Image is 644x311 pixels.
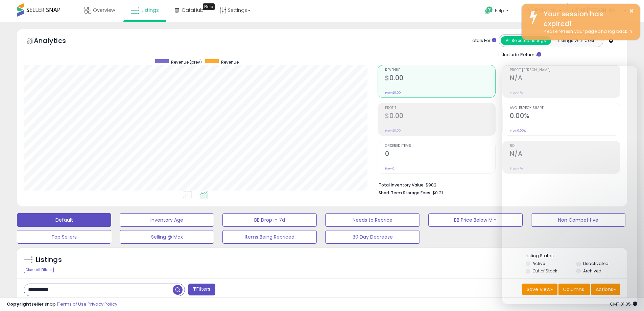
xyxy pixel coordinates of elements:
[539,28,635,35] div: Please refresh your page and log back in
[203,3,215,10] div: Tooltip anchor
[495,8,504,14] span: Help
[120,230,214,244] button: Selling @ Max
[93,7,115,14] span: Overview
[7,301,31,307] strong: Copyright
[221,59,239,65] span: Revenue
[385,112,495,121] h2: $0.00
[385,129,401,133] small: Prev: $0.00
[501,36,551,45] button: All Selected Listings
[385,74,495,83] h2: $0.00
[480,1,516,22] a: Help
[385,68,495,72] span: Revenue
[88,301,117,307] a: Privacy Policy
[171,59,202,65] span: Revenue (prev)
[385,166,395,171] small: Prev: 0
[17,230,111,244] button: Top Sellers
[325,230,420,244] button: 30 Day Decrease
[120,213,214,227] button: Inventory Age
[379,182,425,188] b: Total Inventory Value:
[432,190,443,196] span: $0.21
[17,213,111,227] button: Default
[385,106,495,110] span: Profit
[385,144,495,148] span: Ordered Items
[58,301,87,307] a: Terms of Use
[494,50,549,58] div: Include Returns
[629,7,634,15] button: ×
[539,9,635,28] div: Your session has expired!
[34,36,79,47] h5: Analytics
[24,267,54,273] div: Clear All Filters
[379,190,431,196] b: Short Term Storage Fees:
[36,255,62,265] h5: Listings
[325,213,420,227] button: Needs to Reprice
[379,180,615,188] li: $982
[485,6,493,15] i: Get Help
[222,230,317,244] button: Items Being Repriced
[470,38,496,44] div: Totals For
[141,7,159,14] span: Listings
[385,91,401,95] small: Prev: $0.00
[222,213,317,227] button: BB Drop in 7d
[551,36,601,45] button: Listings With Cost
[428,213,523,227] button: BB Price Below Min
[7,301,117,308] div: seller snap | |
[188,284,215,295] button: Filters
[182,7,204,14] span: DataHub
[502,66,637,304] iframe: To enrich screen reader interactions, please activate Accessibility in Grammarly extension settings
[385,150,495,159] h2: 0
